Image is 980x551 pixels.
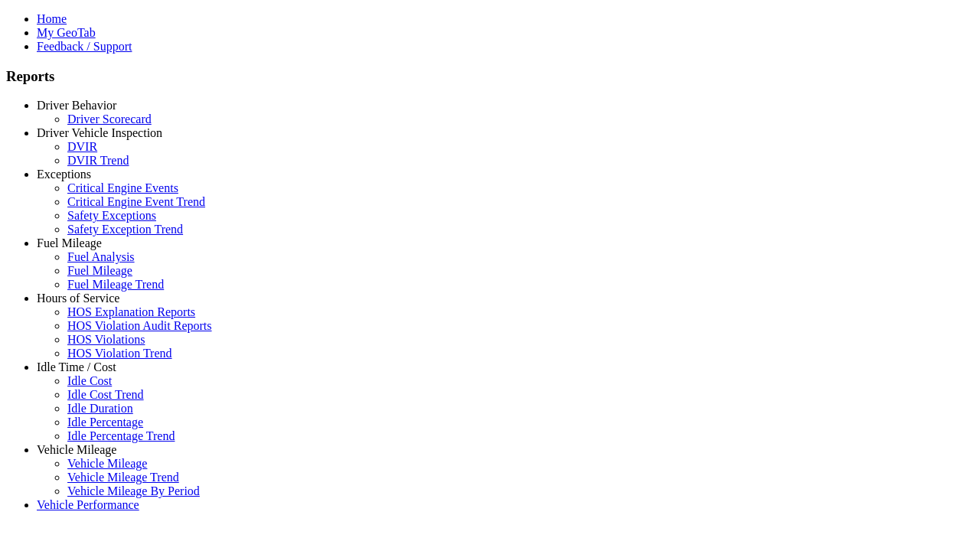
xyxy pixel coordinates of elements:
a: Idle Percentage Trend [67,429,175,442]
a: Fuel Mileage Trend [67,278,164,291]
a: Idle Duration [67,402,133,415]
a: HOS Violations [67,333,145,346]
a: Idle Time / Cost [37,360,116,373]
a: Critical Engine Events [67,181,178,194]
a: Idle Cost [67,374,112,387]
a: HOS Explanation Reports [67,305,195,318]
a: DVIR [67,140,97,153]
a: My GeoTab [37,26,96,39]
a: Idle Percentage [67,416,143,429]
a: Driver Vehicle Inspection [37,126,162,139]
a: Vehicle Performance [37,498,139,511]
a: Feedback / Support [37,40,132,53]
a: Vehicle Mileage [37,443,116,456]
a: Driver Scorecard [67,112,152,126]
a: Fuel Analysis [67,250,135,263]
a: Vehicle Mileage By Period [67,484,200,497]
h3: Reports [6,68,974,85]
a: Fuel Mileage [67,264,132,277]
a: DVIR Trend [67,154,129,167]
a: Vehicle Mileage [67,457,147,470]
a: Vehicle Mileage Trend [67,471,179,484]
a: Fuel Mileage [37,236,102,249]
a: Driver Behavior [37,99,116,112]
a: Idle Cost Trend [67,388,144,401]
a: Safety Exception Trend [67,223,183,236]
a: HOS Violation Audit Reports [67,319,212,332]
a: Critical Engine Event Trend [67,195,205,208]
a: Home [37,12,67,25]
a: Exceptions [37,168,91,181]
a: Hours of Service [37,292,119,305]
a: HOS Violation Trend [67,347,172,360]
a: Safety Exceptions [67,209,156,222]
